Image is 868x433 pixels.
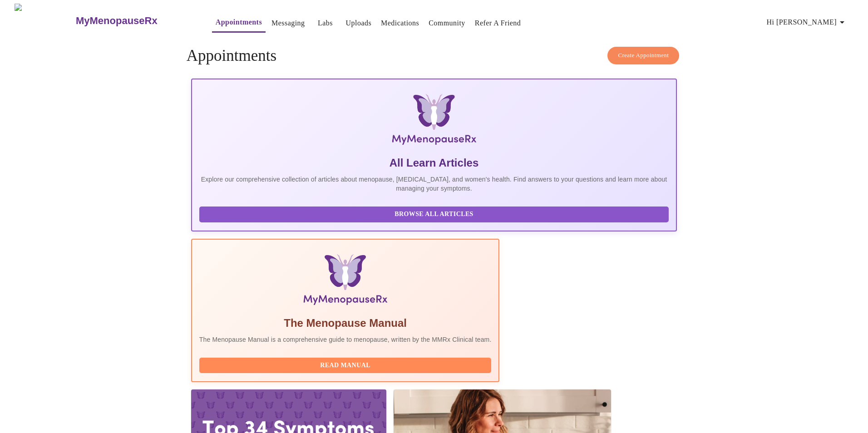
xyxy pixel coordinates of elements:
a: Read Manual [199,361,494,369]
span: Create Appointment [618,50,669,61]
a: Labs [318,17,333,30]
span: Read Manual [208,360,483,371]
a: Browse All Articles [199,210,671,217]
button: Create Appointment [607,47,679,64]
p: Explore our comprehensive collection of articles about menopause, [MEDICAL_DATA], and women's hea... [199,175,669,193]
h4: Appointments [187,47,681,65]
a: Refer a Friend [475,17,521,30]
img: MyMenopauseRx Logo [272,94,596,148]
button: Uploads [342,14,375,32]
h5: All Learn Articles [199,156,669,170]
a: Uploads [346,17,372,30]
button: Labs [311,14,340,32]
button: Messaging [268,14,308,32]
button: Community [425,14,469,32]
button: Hi [PERSON_NAME] [763,13,851,31]
button: Refer a Friend [471,14,525,32]
img: MyMenopauseRx Logo [15,4,74,38]
button: Medications [377,14,423,32]
a: Medications [381,17,419,30]
span: Browse All Articles [208,209,660,220]
button: Appointments [212,13,266,33]
h3: MyMenopauseRx [76,15,158,27]
p: The Menopause Manual is a comprehensive guide to menopause, written by the MMRx Clinical team. [199,335,492,344]
a: Messaging [271,17,305,30]
img: Menopause Manual [246,254,445,309]
a: Appointments [216,16,262,29]
span: Hi [PERSON_NAME] [767,16,848,29]
button: Read Manual [199,358,492,374]
h5: The Menopause Manual [199,316,492,330]
button: Browse All Articles [199,207,669,222]
a: MyMenopauseRx [74,5,193,37]
a: Community [429,17,465,30]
